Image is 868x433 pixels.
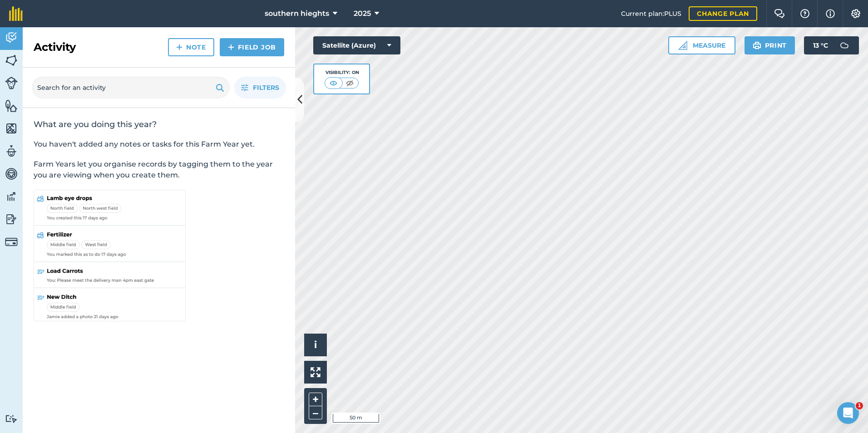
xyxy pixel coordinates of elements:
span: 13 ° C [813,36,828,54]
a: Change plan [689,6,757,21]
button: Satellite (Azure) [313,36,400,54]
span: 1 [856,402,863,409]
p: Farm Years let you organise records by tagging them to the year you are viewing when you create t... [34,159,284,181]
img: svg+xml;base64,PHN2ZyB4bWxucz0iaHR0cDovL3d3dy53My5vcmcvMjAwMC9zdmciIHdpZHRoPSI1MCIgaGVpZ2h0PSI0MC... [328,79,339,88]
h2: Activity [34,40,76,54]
img: fieldmargin Logo [9,6,23,21]
div: Visibility: On [325,69,359,76]
img: svg+xml;base64,PD94bWwgdmVyc2lvbj0iMS4wIiBlbmNvZGluZz0idXRmLTgiPz4KPCEtLSBHZW5lcmF0b3I6IEFkb2JlIE... [5,190,18,203]
a: Note [168,38,214,56]
img: svg+xml;base64,PHN2ZyB4bWxucz0iaHR0cDovL3d3dy53My5vcmcvMjAwMC9zdmciIHdpZHRoPSIxNCIgaGVpZ2h0PSIyNC... [176,42,182,53]
button: – [309,406,322,419]
img: svg+xml;base64,PHN2ZyB4bWxucz0iaHR0cDovL3d3dy53My5vcmcvMjAwMC9zdmciIHdpZHRoPSIxOSIgaGVpZ2h0PSIyNC... [216,82,224,93]
p: You haven't added any notes or tasks for this Farm Year yet. [34,139,284,150]
img: A question mark icon [799,9,810,18]
img: svg+xml;base64,PHN2ZyB4bWxucz0iaHR0cDovL3d3dy53My5vcmcvMjAwMC9zdmciIHdpZHRoPSI1NiIgaGVpZ2h0PSI2MC... [5,122,18,135]
button: Filters [234,77,286,98]
span: Filters [253,83,279,93]
img: svg+xml;base64,PD94bWwgdmVyc2lvbj0iMS4wIiBlbmNvZGluZz0idXRmLTgiPz4KPCEtLSBHZW5lcmF0b3I6IEFkb2JlIE... [5,414,18,423]
button: Measure [668,36,735,54]
button: Print [745,36,795,54]
img: svg+xml;base64,PHN2ZyB4bWxucz0iaHR0cDovL3d3dy53My5vcmcvMjAwMC9zdmciIHdpZHRoPSI1MCIgaGVpZ2h0PSI0MC... [344,79,355,88]
img: Ruler icon [678,41,687,50]
img: svg+xml;base64,PD94bWwgdmVyc2lvbj0iMS4wIiBlbmNvZGluZz0idXRmLTgiPz4KPCEtLSBHZW5lcmF0b3I6IEFkb2JlIE... [5,212,18,226]
button: + [309,393,322,406]
img: Two speech bubbles overlapping with the left bubble in the forefront [774,9,785,18]
span: Current plan : PLUS [621,9,681,19]
img: svg+xml;base64,PD94bWwgdmVyc2lvbj0iMS4wIiBlbmNvZGluZz0idXRmLTgiPz4KPCEtLSBHZW5lcmF0b3I6IEFkb2JlIE... [5,236,18,248]
img: svg+xml;base64,PD94bWwgdmVyc2lvbj0iMS4wIiBlbmNvZGluZz0idXRmLTgiPz4KPCEtLSBHZW5lcmF0b3I6IEFkb2JlIE... [835,36,853,54]
span: i [314,339,317,350]
img: svg+xml;base64,PD94bWwgdmVyc2lvbj0iMS4wIiBlbmNvZGluZz0idXRmLTgiPz4KPCEtLSBHZW5lcmF0b3I6IEFkb2JlIE... [5,31,18,44]
img: svg+xml;base64,PD94bWwgdmVyc2lvbj0iMS4wIiBlbmNvZGluZz0idXRmLTgiPz4KPCEtLSBHZW5lcmF0b3I6IEFkb2JlIE... [5,167,18,181]
button: i [304,334,327,356]
span: southern hieghts [265,8,329,19]
img: svg+xml;base64,PHN2ZyB4bWxucz0iaHR0cDovL3d3dy53My5vcmcvMjAwMC9zdmciIHdpZHRoPSIxNyIgaGVpZ2h0PSIxNy... [826,8,835,19]
img: svg+xml;base64,PHN2ZyB4bWxucz0iaHR0cDovL3d3dy53My5vcmcvMjAwMC9zdmciIHdpZHRoPSIxOSIgaGVpZ2h0PSIyNC... [753,40,761,51]
img: A cog icon [850,9,861,18]
img: svg+xml;base64,PHN2ZyB4bWxucz0iaHR0cDovL3d3dy53My5vcmcvMjAwMC9zdmciIHdpZHRoPSIxNCIgaGVpZ2h0PSIyNC... [228,42,234,53]
img: svg+xml;base64,PHN2ZyB4bWxucz0iaHR0cDovL3d3dy53My5vcmcvMjAwMC9zdmciIHdpZHRoPSI1NiIgaGVpZ2h0PSI2MC... [5,99,18,113]
img: svg+xml;base64,PD94bWwgdmVyc2lvbj0iMS4wIiBlbmNvZGluZz0idXRmLTgiPz4KPCEtLSBHZW5lcmF0b3I6IEFkb2JlIE... [5,77,18,89]
img: svg+xml;base64,PD94bWwgdmVyc2lvbj0iMS4wIiBlbmNvZGluZz0idXRmLTgiPz4KPCEtLSBHZW5lcmF0b3I6IEFkb2JlIE... [5,144,18,158]
a: Field Job [220,38,284,56]
img: Four arrows, one pointing top left, one top right, one bottom right and the last bottom left [311,367,321,377]
input: Search for an activity [32,77,230,98]
button: 13 °C [804,36,859,54]
iframe: Intercom live chat [837,402,859,424]
img: svg+xml;base64,PHN2ZyB4bWxucz0iaHR0cDovL3d3dy53My5vcmcvMjAwMC9zdmciIHdpZHRoPSI1NiIgaGVpZ2h0PSI2MC... [5,54,18,67]
span: 2025 [354,8,371,19]
h2: What are you doing this year? [34,119,284,130]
